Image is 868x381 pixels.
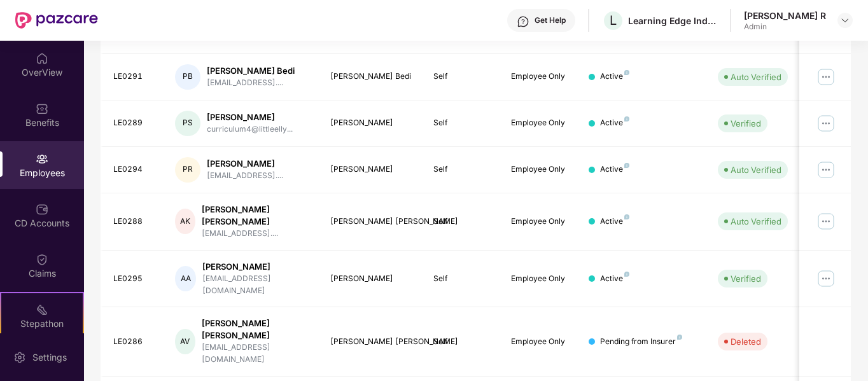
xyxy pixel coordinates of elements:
[433,117,491,129] div: Self
[175,209,195,234] div: AK
[330,336,414,348] div: [PERSON_NAME] [PERSON_NAME]
[15,12,98,29] img: New Pazcare Logo
[175,111,200,136] div: PS
[433,216,491,228] div: Self
[731,163,781,176] div: Auto Verified
[610,13,617,28] span: L
[36,253,48,266] img: svg+xml;base64,PHN2ZyBpZD0iQ2xhaW0iIHhtbG5zPSJodHRwOi8vd3d3LnczLm9yZy8yMDAwL3N2ZyIgd2lkdGg9IjIwIi...
[433,71,491,83] div: Self
[13,351,26,364] img: svg+xml;base64,PHN2ZyBpZD0iU2V0dGluZy0yMHgyMCIgeG1sbnM9Imh0dHA6Ly93d3cudzMub3JnLzIwMDAvc3ZnIiB3aW...
[1,317,83,330] div: Stepathon
[202,342,310,366] div: [EMAIL_ADDRESS][DOMAIN_NAME]
[113,273,155,285] div: LE0295
[202,261,310,273] div: [PERSON_NAME]
[175,157,200,183] div: PR
[175,266,196,291] div: AA
[600,117,629,129] div: Active
[202,204,310,228] div: [PERSON_NAME] [PERSON_NAME]
[624,116,629,121] img: svg+xml;base64,PHN2ZyB4bWxucz0iaHR0cDovL3d3dy53My5vcmcvMjAwMC9zdmciIHdpZHRoPSI4IiBoZWlnaHQ9IjgiIH...
[207,111,293,123] div: [PERSON_NAME]
[731,215,781,228] div: Auto Verified
[624,163,629,168] img: svg+xml;base64,PHN2ZyB4bWxucz0iaHR0cDovL3d3dy53My5vcmcvMjAwMC9zdmciIHdpZHRoPSI4IiBoZWlnaHQ9IjgiIH...
[816,113,836,134] img: manageButton
[207,123,293,135] div: curriculum4@littleelly...
[433,336,491,348] div: Self
[330,273,414,285] div: [PERSON_NAME]
[600,71,629,83] div: Active
[600,273,629,285] div: Active
[600,216,629,228] div: Active
[202,317,310,342] div: [PERSON_NAME] [PERSON_NAME]
[744,22,826,32] div: Admin
[175,64,200,90] div: PB
[816,268,836,289] img: manageButton
[330,163,414,176] div: [PERSON_NAME]
[816,211,836,232] img: manageButton
[207,170,283,182] div: [EMAIL_ADDRESS]....
[511,216,568,228] div: Employee Only
[511,71,568,83] div: Employee Only
[744,10,826,22] div: [PERSON_NAME] R
[600,336,682,348] div: Pending from Insurer
[731,335,761,348] div: Deleted
[113,336,155,348] div: LE0286
[36,52,48,65] img: svg+xml;base64,PHN2ZyBpZD0iSG9tZSIgeG1sbnM9Imh0dHA6Ly93d3cudzMub3JnLzIwMDAvc3ZnIiB3aWR0aD0iMjAiIG...
[433,273,491,285] div: Self
[36,153,48,165] img: svg+xml;base64,PHN2ZyBpZD0iRW1wbG95ZWVzIiB4bWxucz0iaHR0cDovL3d3dy53My5vcmcvMjAwMC9zdmciIHdpZHRoPS...
[330,117,414,129] div: [PERSON_NAME]
[36,203,48,216] img: svg+xml;base64,PHN2ZyBpZD0iQ0RfQWNjb3VudHMiIGRhdGEtbmFtZT0iQ0QgQWNjb3VudHMiIHhtbG5zPSJodHRwOi8vd3...
[36,102,48,115] img: svg+xml;base64,PHN2ZyBpZD0iQmVuZWZpdHMiIHhtbG5zPSJodHRwOi8vd3d3LnczLm9yZy8yMDAwL3N2ZyIgd2lkdGg9Ij...
[517,15,529,28] img: svg+xml;base64,PHN2ZyBpZD0iSGVscC0zMngzMiIgeG1sbnM9Imh0dHA6Ly93d3cudzMub3JnLzIwMDAvc3ZnIiB3aWR0aD...
[29,351,71,364] div: Settings
[600,163,629,176] div: Active
[731,117,761,130] div: Verified
[628,15,717,27] div: Learning Edge India Private Limited
[36,303,48,316] img: svg+xml;base64,PHN2ZyB4bWxucz0iaHR0cDovL3d3dy53My5vcmcvMjAwMC9zdmciIHdpZHRoPSIyMSIgaGVpZ2h0PSIyMC...
[202,273,310,297] div: [EMAIL_ADDRESS][DOMAIN_NAME]
[207,65,295,77] div: [PERSON_NAME] Bedi
[677,335,682,340] img: svg+xml;base64,PHN2ZyB4bWxucz0iaHR0cDovL3d3dy53My5vcmcvMjAwMC9zdmciIHdpZHRoPSI4IiBoZWlnaHQ9IjgiIH...
[535,15,566,25] div: Get Help
[202,228,310,240] div: [EMAIL_ADDRESS]....
[207,77,295,89] div: [EMAIL_ADDRESS]....
[511,117,568,129] div: Employee Only
[330,71,414,83] div: [PERSON_NAME] Bedi
[731,272,761,285] div: Verified
[113,216,155,228] div: LE0288
[175,329,195,354] div: AV
[113,71,155,83] div: LE0291
[511,336,568,348] div: Employee Only
[624,214,629,219] img: svg+xml;base64,PHN2ZyB4bWxucz0iaHR0cDovL3d3dy53My5vcmcvMjAwMC9zdmciIHdpZHRoPSI4IiBoZWlnaHQ9IjgiIH...
[330,216,414,228] div: [PERSON_NAME] [PERSON_NAME]
[731,71,781,83] div: Auto Verified
[207,158,283,170] div: [PERSON_NAME]
[511,273,568,285] div: Employee Only
[840,15,850,25] img: svg+xml;base64,PHN2ZyBpZD0iRHJvcGRvd24tMzJ4MzIiIHhtbG5zPSJodHRwOi8vd3d3LnczLm9yZy8yMDAwL3N2ZyIgd2...
[113,163,155,176] div: LE0294
[624,272,629,277] img: svg+xml;base64,PHN2ZyB4bWxucz0iaHR0cDovL3d3dy53My5vcmcvMjAwMC9zdmciIHdpZHRoPSI4IiBoZWlnaHQ9IjgiIH...
[113,117,155,129] div: LE0289
[624,70,629,75] img: svg+xml;base64,PHN2ZyB4bWxucz0iaHR0cDovL3d3dy53My5vcmcvMjAwMC9zdmciIHdpZHRoPSI4IiBoZWlnaHQ9IjgiIH...
[816,67,836,87] img: manageButton
[433,163,491,176] div: Self
[511,163,568,176] div: Employee Only
[816,160,836,180] img: manageButton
